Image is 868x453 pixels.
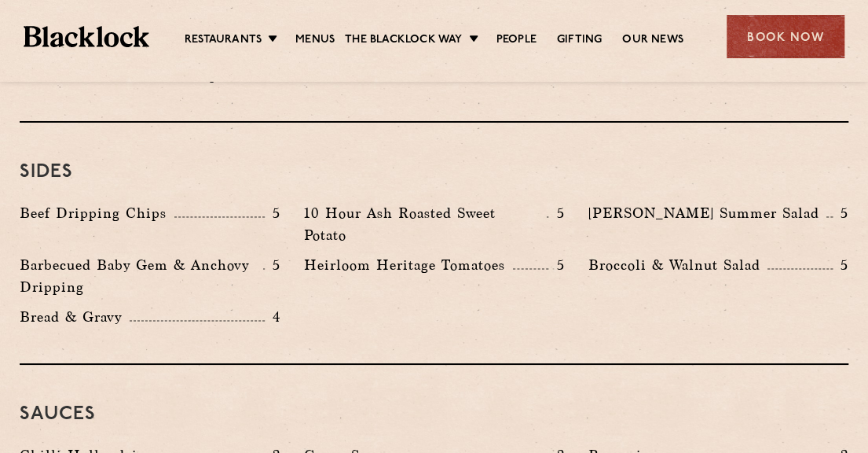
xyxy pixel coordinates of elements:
div: Book Now [727,15,844,58]
p: 5 [265,203,280,223]
a: The Blacklock Way [345,32,462,50]
p: 5 [833,203,848,223]
p: 4 [265,307,280,327]
a: Menus [295,32,335,50]
img: BL_Textured_Logo-footer-cropped.svg [24,26,149,47]
a: People [496,32,537,50]
p: Broccoli & Walnut Salad [588,254,767,276]
p: Bread & Gravy [20,306,130,328]
p: 5 [833,255,848,275]
p: Beef Dripping Chips [20,202,174,224]
p: 10 Hour Ash Roasted Sweet Potato [304,202,548,246]
a: Our News [622,32,683,50]
p: Barbecued Baby Gem & Anchovy Dripping [20,254,263,298]
p: 5 [548,203,564,223]
p: [PERSON_NAME] Summer Salad [588,202,826,224]
p: 5 [265,255,280,275]
p: Heirloom Heritage Tomatoes [304,254,513,276]
h3: Sides [20,162,848,182]
a: Restaurants [185,32,262,50]
p: 5 [548,255,564,275]
h3: Sauces [20,404,848,425]
a: Gifting [557,32,602,50]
